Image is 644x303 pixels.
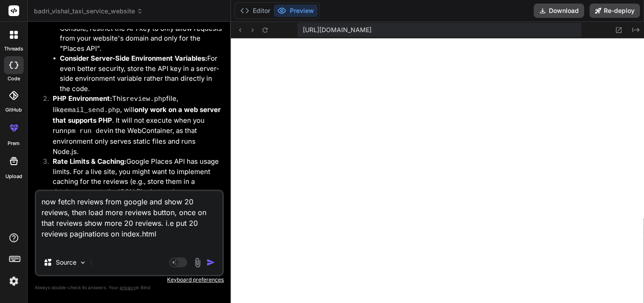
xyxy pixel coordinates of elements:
[36,191,222,250] textarea: now fetch reviews from google and show 20 reviews, then load more reviews button, once on that re...
[53,157,126,166] strong: Rate Limits & Caching:
[35,283,224,292] p: Always double-check its answers. Your in Bind
[53,94,112,103] strong: PHP Environment:
[53,105,221,125] strong: only work on a web server that supports PHP
[590,4,640,18] button: Re-deploy
[60,54,207,62] strong: Consider Server-Side Environment Variables:
[60,13,222,54] li: In your Google Cloud Console, restrict the API key to only allow requests from your website's dom...
[120,285,136,290] span: privacy
[231,38,644,303] iframe: Preview
[56,258,76,267] p: Source
[64,107,120,114] code: email_send.php
[6,274,21,289] img: settings
[4,45,23,53] label: threads
[5,106,22,114] label: GitHub
[63,128,108,135] code: npm run dev
[79,259,87,266] img: Pick Models
[35,276,224,283] p: Keyboard preferences
[8,140,20,147] label: prem
[60,54,222,94] li: For even better security, store the API key in a server-side environment variable rather than dir...
[192,257,203,268] img: attachment
[5,173,22,180] label: Upload
[46,157,222,217] li: Google Places API has usage limits. For a live site, you might want to implement caching for the ...
[126,95,166,103] code: review.php
[46,94,222,157] li: This file, like , will . It will not execute when you run in the WebContainer, as that environmen...
[303,25,372,34] span: [URL][DOMAIN_NAME]
[206,258,215,267] img: icon
[34,7,143,16] span: badri_vishal_taxi_service_website
[534,4,584,18] button: Download
[237,4,274,17] button: Editor
[274,4,318,17] button: Preview
[8,75,20,83] label: code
